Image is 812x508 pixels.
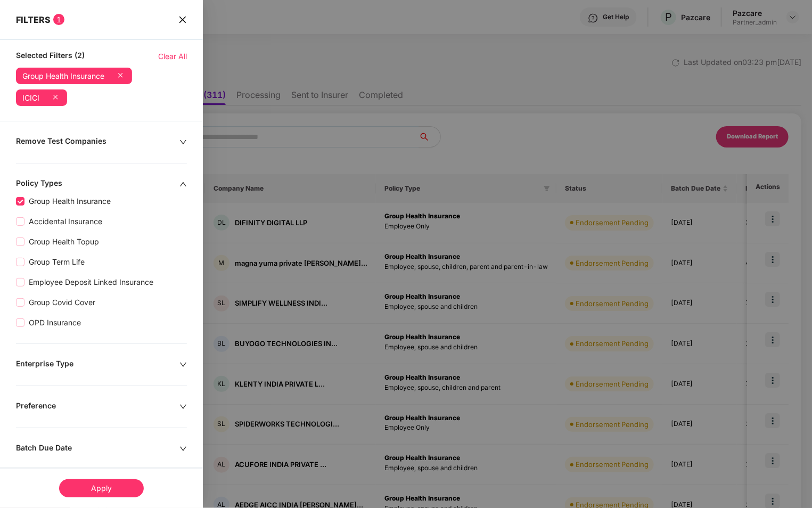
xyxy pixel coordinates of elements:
span: down [179,403,187,411]
span: FILTERS [16,14,51,25]
span: down [179,361,187,368]
span: Group Covid Cover [24,297,100,308]
div: Batch Due Date [16,443,179,455]
span: Selected Filters (2) [16,51,85,62]
span: Clear All [158,51,187,62]
span: OPD Insurance [24,317,85,329]
span: down [179,445,187,453]
span: Employee Deposit Linked Insurance [24,276,158,288]
div: ICICI [22,94,39,102]
div: Apply [59,479,144,497]
span: Accidental Insurance [24,216,106,227]
span: close [178,14,187,25]
span: 1 [53,14,64,25]
div: Enterprise Type [16,359,179,371]
span: up [179,181,187,188]
div: Group Health Insurance [22,72,104,80]
span: Group Term Life [24,256,89,268]
div: Remove Test Companies [16,136,179,148]
span: Group Health Topup [24,236,103,248]
div: Preference [16,401,179,413]
span: Group Health Insurance [24,195,115,207]
span: down [179,138,187,146]
div: Policy Types [16,178,179,190]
